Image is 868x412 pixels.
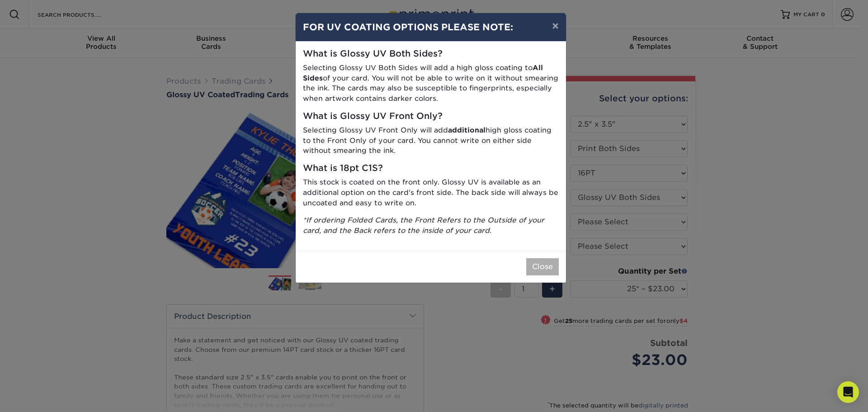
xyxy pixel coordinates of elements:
[303,63,543,82] strong: All Sides
[545,13,566,38] button: ×
[303,125,559,156] p: Selecting Glossy UV Front Only will add high gloss coating to the Front Only of your card. You ca...
[837,381,859,403] div: Open Intercom Messenger
[303,163,559,174] h5: What is 18pt C1S?
[303,111,559,122] h5: What is Glossy UV Front Only?
[303,63,559,104] p: Selecting Glossy UV Both Sides will add a high gloss coating to of your card. You will not be abl...
[526,258,559,275] button: Close
[303,20,559,34] h4: FOR UV COATING OPTIONS PLEASE NOTE:
[448,126,486,134] strong: additional
[303,216,544,235] i: *If ordering Folded Cards, the Front Refers to the Outside of your card, and the Back refers to t...
[303,177,559,208] p: This stock is coated on the front only. Glossy UV is available as an additional option on the car...
[303,49,559,59] h5: What is Glossy UV Both Sides?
